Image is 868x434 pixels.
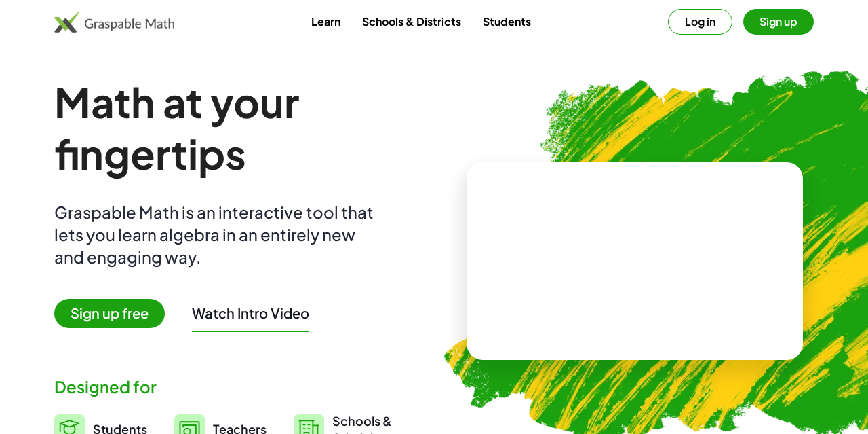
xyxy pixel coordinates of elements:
button: Sign up [743,9,814,35]
div: Designed for [54,376,412,398]
a: Learn [300,9,351,34]
h1: Math at your fingertips [54,76,412,179]
a: Schools & Districts [351,9,472,34]
span: Sign up free [54,299,165,328]
div: Graspable Math is an interactive tool that lets you learn algebra in an entirely new and engaging... [54,201,380,268]
a: Students [472,9,542,34]
button: Log in [668,9,732,35]
button: Watch Intro Video [192,304,309,322]
video: What is this? This is dynamic math notation. Dynamic math notation plays a central role in how Gr... [533,210,736,312]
